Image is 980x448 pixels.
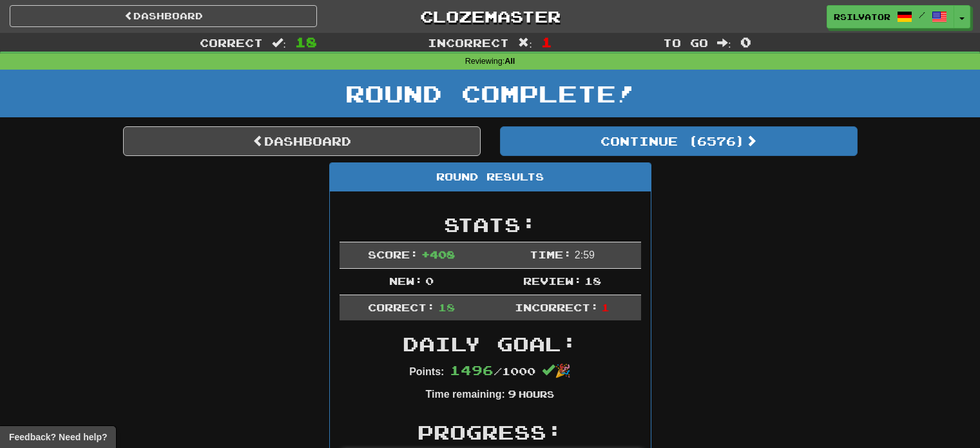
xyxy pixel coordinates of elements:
[584,275,601,287] span: 18
[200,36,263,49] span: Correct
[504,57,515,66] strong: All
[523,275,582,287] span: Review:
[541,34,552,50] span: 1
[5,81,975,106] h1: Round Complete!
[500,126,858,156] button: Continue (6576)
[919,10,925,19] span: /
[575,249,595,260] span: 2 : 59
[336,5,644,28] a: Clozemaster
[827,5,954,28] a: rsilvator /
[438,301,455,313] span: 18
[450,365,535,377] span: / 1000
[450,362,494,378] span: 1496
[426,389,505,400] strong: Time remaining:
[368,248,418,260] span: Score:
[425,275,434,287] span: 0
[834,11,890,23] span: rsilvator
[515,301,599,313] span: Incorrect:
[428,36,509,49] span: Incorrect
[368,301,435,313] span: Correct:
[409,366,444,377] strong: Points:
[740,34,751,50] span: 0
[542,364,571,378] span: 🎉
[123,126,481,156] a: Dashboard
[340,214,641,235] h2: Stats:
[663,36,708,49] span: To go
[10,5,317,27] a: Dashboard
[9,431,107,443] span: Open feedback widget
[421,248,455,260] span: + 408
[530,248,572,260] span: Time:
[340,333,641,355] h2: Daily Goal:
[518,37,532,48] span: :
[519,389,554,400] small: Hours
[717,37,731,48] span: :
[340,422,641,443] h2: Progress:
[330,163,651,191] div: Round Results
[295,34,317,50] span: 18
[601,301,610,313] span: 1
[389,275,423,287] span: New:
[508,387,516,400] span: 9
[272,37,286,48] span: :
